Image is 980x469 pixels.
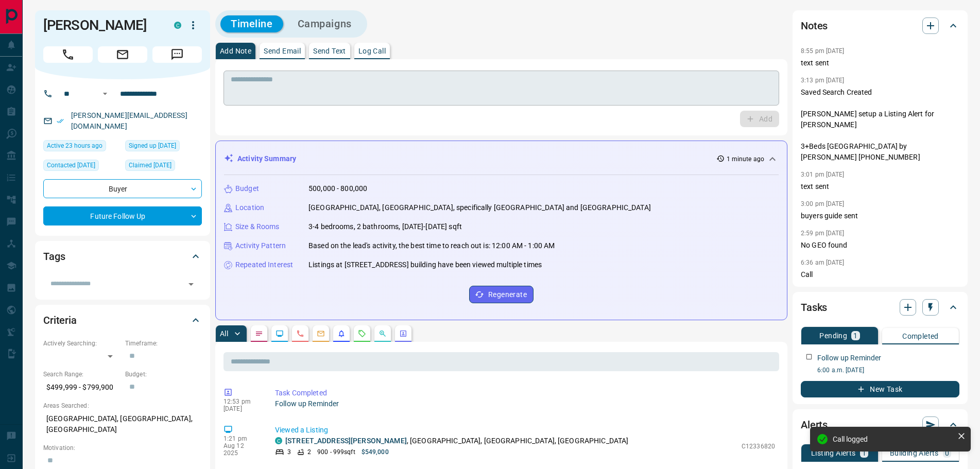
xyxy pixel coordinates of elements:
[308,259,542,270] p: Listings at [STREET_ADDRESS] building have been viewed multiple times
[801,269,959,280] p: Call
[287,447,291,457] p: 3
[801,18,828,34] h2: Notes
[129,141,176,151] span: Signed up [DATE]
[801,381,959,397] button: New Task
[337,329,346,338] svg: Listing Alerts
[358,47,386,55] p: Log Call
[296,329,304,338] svg: Calls
[220,15,283,32] button: Timeline
[469,286,534,303] button: Regenerate
[43,46,93,63] span: Call
[801,58,959,68] p: text sent
[223,435,260,442] p: 1:21 pm
[833,435,953,443] div: Call logged
[220,47,251,55] p: Add Note
[43,339,120,348] p: Actively Searching:
[285,437,407,445] a: [STREET_ADDRESS][PERSON_NAME]
[801,240,959,251] p: No GEO found
[358,329,366,338] svg: Requests
[184,277,198,291] button: Open
[317,447,355,457] p: 900 - 999 sqft
[307,447,311,457] p: 2
[801,181,959,192] p: text sent
[129,160,171,170] span: Claimed [DATE]
[801,230,845,237] p: 2:59 pm [DATE]
[223,442,260,457] p: Aug 12 2025
[235,202,264,213] p: Location
[801,13,959,38] div: Notes
[287,15,362,32] button: Campaigns
[275,425,775,436] p: Viewed a Listing
[317,329,325,338] svg: Emails
[801,211,959,221] p: buyers guide sent
[99,88,111,100] button: Open
[43,308,202,333] div: Criteria
[276,329,284,338] svg: Lead Browsing Activity
[275,388,775,398] p: Task Completed
[853,332,857,339] p: 1
[801,77,845,84] p: 3:13 pm [DATE]
[223,405,260,412] p: [DATE]
[801,295,959,320] div: Tasks
[255,329,263,338] svg: Notes
[43,370,120,379] p: Search Range:
[235,221,280,232] p: Size & Rooms
[224,149,779,168] div: Activity Summary1 minute ago
[362,447,389,457] p: $549,000
[43,248,65,265] h2: Tags
[727,154,764,164] p: 1 minute ago
[223,398,260,405] p: 12:53 pm
[817,366,959,375] p: 6:00 a.m. [DATE]
[235,259,293,270] p: Repeated Interest
[125,140,202,154] div: Sun Jul 27 2025
[264,47,301,55] p: Send Email
[275,398,775,409] p: Follow up Reminder
[152,46,202,63] span: Message
[379,329,387,338] svg: Opportunities
[125,339,202,348] p: Timeframe:
[43,379,120,396] p: $499,999 - $799,900
[275,437,282,444] div: condos.ca
[801,87,959,163] p: Saved Search Created [PERSON_NAME] setup a Listing Alert for [PERSON_NAME] 3+Beds [GEOGRAPHIC_DAT...
[43,443,202,453] p: Motivation:
[801,200,845,207] p: 3:00 pm [DATE]
[819,332,847,339] p: Pending
[43,244,202,269] div: Tags
[43,312,77,328] h2: Criteria
[742,442,775,451] p: C12336820
[313,47,346,55] p: Send Text
[43,160,120,174] div: Sun Jul 27 2025
[125,370,202,379] p: Budget:
[43,410,202,438] p: [GEOGRAPHIC_DATA], [GEOGRAPHIC_DATA], [GEOGRAPHIC_DATA]
[801,299,827,316] h2: Tasks
[308,183,367,194] p: 500,000 - 800,000
[43,140,120,154] div: Tue Aug 12 2025
[237,153,296,164] p: Activity Summary
[308,202,651,213] p: [GEOGRAPHIC_DATA], [GEOGRAPHIC_DATA], specifically [GEOGRAPHIC_DATA] and [GEOGRAPHIC_DATA]
[801,412,959,437] div: Alerts
[71,111,187,130] a: [PERSON_NAME][EMAIL_ADDRESS][DOMAIN_NAME]
[801,171,845,178] p: 3:01 pm [DATE]
[285,436,628,446] p: , [GEOGRAPHIC_DATA], [GEOGRAPHIC_DATA], [GEOGRAPHIC_DATA]
[43,206,202,225] div: Future Follow Up
[308,240,555,251] p: Based on the lead's activity, the best time to reach out is: 12:00 AM - 1:00 AM
[47,160,95,170] span: Contacted [DATE]
[801,47,845,55] p: 8:55 pm [DATE]
[47,141,102,151] span: Active 23 hours ago
[43,17,159,33] h1: [PERSON_NAME]
[43,401,202,410] p: Areas Searched:
[220,330,228,337] p: All
[125,160,202,174] div: Sun Jul 27 2025
[801,259,845,266] p: 6:36 am [DATE]
[43,179,202,198] div: Buyer
[235,240,286,251] p: Activity Pattern
[399,329,407,338] svg: Agent Actions
[902,333,939,340] p: Completed
[801,416,828,433] h2: Alerts
[817,353,881,363] p: Follow up Reminder
[308,221,462,232] p: 3-4 bedrooms, 2 bathrooms, [DATE]-[DATE] sqft
[235,183,259,194] p: Budget
[57,117,64,125] svg: Email Verified
[98,46,147,63] span: Email
[174,22,181,29] div: condos.ca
